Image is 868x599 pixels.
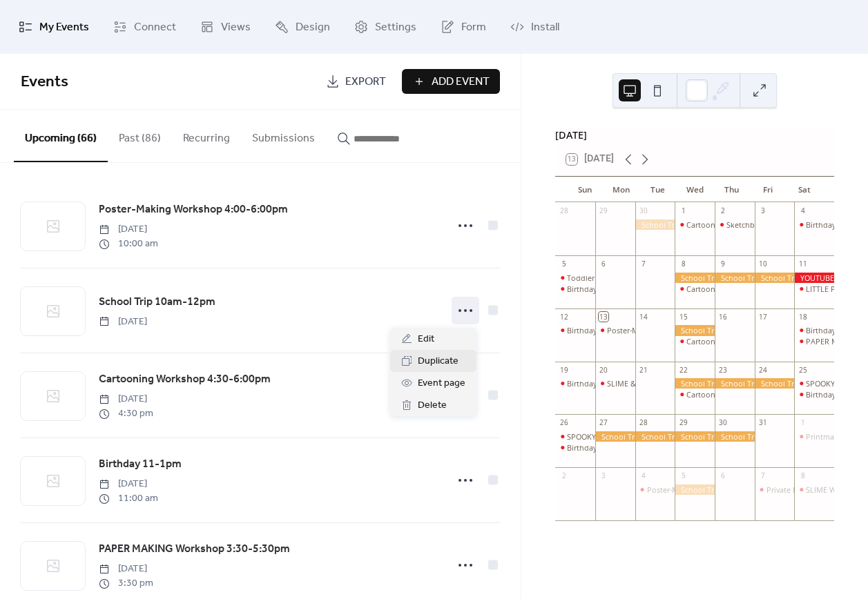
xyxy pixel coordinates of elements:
div: 28 [559,206,569,216]
span: 10:00 am [99,237,158,251]
div: 16 [718,312,728,322]
span: [DATE] [99,392,153,406]
div: 27 [599,418,608,428]
span: [DATE] [99,222,158,237]
span: [DATE] [99,562,153,576]
div: 4 [798,206,808,216]
div: 12 [559,312,569,322]
div: 10 [758,259,768,268]
span: Duplicate [418,353,459,370]
div: SLIME & ART 10:30am-12:00pm [595,378,635,389]
button: Add Event [402,69,500,94]
div: 21 [639,365,648,375]
div: SPOOKY SLIME & PRINTMAKING 10:30am-12:00pm [794,378,834,389]
div: Birthday 1-3pm [794,219,834,230]
div: Tue [639,177,676,203]
div: 11 [798,259,808,268]
div: Cartooning Workshop 4:30-6:00pm [686,389,810,400]
button: Submissions [241,110,326,161]
div: 5 [559,259,569,268]
span: Form [461,17,486,39]
div: 31 [758,418,768,428]
div: Poster-Making Workshop 10:30am-12:00pm [635,484,675,495]
div: Sketchbook Making Workshop 10:30am-12:30pm [715,219,755,230]
div: School Trip 10am-12pm [635,431,675,442]
span: Export [345,74,386,90]
div: School Trip 10am-12pm [715,273,755,283]
a: Export [316,69,396,94]
span: School Trip 10am-12pm [99,294,215,311]
div: Birthday 2:30-4:30pm [555,284,595,294]
div: 8 [798,471,808,481]
div: 4 [639,471,648,481]
div: Poster-Making Workshop 10:30am-12:00pm [647,484,801,495]
span: [DATE] [99,477,158,491]
div: 2 [718,206,728,216]
div: SLIME & ART 10:30am-12:00pm [607,378,716,389]
span: Cartooning Workshop 4:30-6:00pm [99,371,271,388]
div: Cartooning Workshop 4:30-6:00pm [675,389,715,400]
div: Toddler Workshop 9:30-11:00am [567,273,682,283]
div: School Trip 10am-12pm [675,431,715,442]
div: Cartooning Workshop 4:30-6:00pm [675,284,715,294]
div: 22 [679,365,688,375]
div: 3 [758,206,768,216]
div: 30 [639,206,648,216]
div: Printmaking Workshop 10:30am-12:00pm [794,431,834,442]
div: 28 [639,418,648,428]
span: 11:00 am [99,491,158,506]
a: Views [190,6,261,48]
div: Birthday 11-1pm [806,325,864,335]
div: School Trip 10am-12pm [595,431,635,442]
div: Cartooning Workshop 4:30-6:00pm [675,219,715,230]
div: Private Event 6:00-8:00pm [766,484,857,495]
div: Cartooning Workshop 4:30-6:00pm [686,284,810,294]
div: YOUTUBE LIVE 9:30am [794,273,834,283]
a: My Events [8,6,99,48]
div: School Trip 10am-12pm [755,378,795,389]
div: SPOOKY TODDLER WORKSHOP 9:30-11:00am [567,431,724,442]
div: School Trip 10am-12pm [635,219,675,230]
div: Birthday 3:30-5:30pm [555,325,595,335]
div: School Trip 10am-12pm [715,378,755,389]
span: Install [531,17,559,39]
div: Private Event 6:00-8:00pm [755,484,795,495]
div: Birthday 3:30-5:30pm [567,378,642,389]
div: School Trip 10am-12pm [675,273,715,283]
div: 7 [758,471,768,481]
button: Recurring [172,110,241,161]
span: Views [221,17,251,39]
div: School Trip 10am-12pm [675,325,715,335]
div: Wed [677,177,713,203]
div: Birthday 3:00-5:00pm [555,442,595,453]
div: School Trip 10am-12pm [675,378,715,389]
div: 1 [679,206,688,216]
div: 13 [599,312,608,322]
div: 23 [718,365,728,375]
div: SPOOKY TODDLER WORKSHOP 9:30-11:00am [555,431,595,442]
div: 25 [798,365,808,375]
div: Cartooning Workshop 4:30-6:00pm [686,219,810,230]
a: Form [430,6,496,48]
div: 5 [679,471,688,481]
div: Fri [750,177,787,203]
a: Design [264,6,340,48]
div: 26 [559,418,569,428]
div: PAPER MAKING Workshop 3:30-5:30pm [794,336,834,346]
div: Poster-Making Workshop 4:00-6:00pm [607,325,742,335]
div: Birthday 3:30-5:30pm [555,378,595,389]
div: [DATE] [555,128,834,143]
a: Connect [103,6,186,48]
span: Settings [375,17,416,39]
div: Birthday 1-3pm [806,219,860,230]
span: Poster-Making Workshop 4:00-6:00pm [99,202,288,218]
div: 19 [559,365,569,375]
div: Sun [566,177,603,203]
div: SLIME WORKSHOP 3:30-5:00pm [794,484,834,495]
span: 4:30 pm [99,406,153,421]
div: School Trip 10am-12pm [715,431,755,442]
span: Delete [418,397,447,414]
div: School Trip 10:00am-12:00pm [675,484,715,495]
div: 3 [599,471,608,481]
div: 29 [679,418,688,428]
